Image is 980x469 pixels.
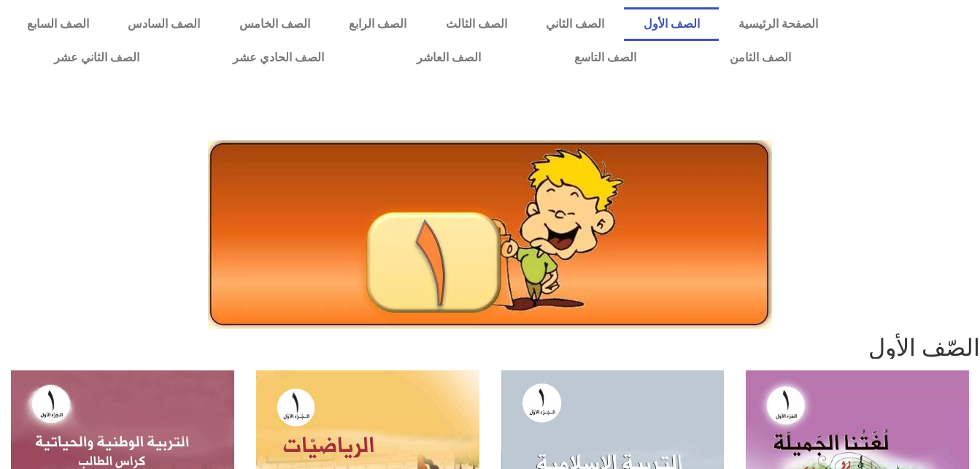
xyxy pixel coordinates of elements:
a: الصف التاسع [528,41,683,75]
a: الصفحة الرئيسية [719,7,837,41]
a: الصف السادس [109,7,220,41]
a: الصف العاشر [370,41,528,75]
a: الصف السابع [7,7,108,41]
a: الصف الثاني [526,7,623,41]
a: الصف الثاني عشر [7,41,186,75]
a: الصف الخامس [220,7,329,41]
a: الصف الثالث [426,7,526,41]
a: الصف الحادي عشر [186,41,371,75]
a: الصف الأول [624,7,719,41]
a: الصف الثامن [683,41,838,75]
a: الصف الرابع [329,7,425,41]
